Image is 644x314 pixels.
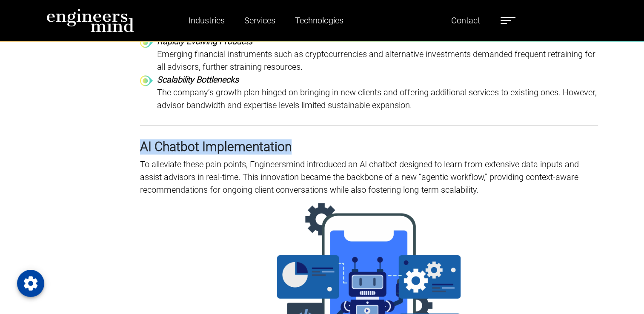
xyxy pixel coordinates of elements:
[292,11,347,30] a: Technologies
[157,48,598,73] p: Emerging financial instruments such as cryptocurrencies and alternative investments demanded freq...
[157,36,252,46] strong: Rapidly Evolving Products
[448,11,484,30] a: Contact
[185,11,228,30] a: Industries
[157,86,598,111] p: The company’s growth plan hinged on bringing in new clients and offering additional services to e...
[46,9,134,32] img: logo
[140,139,598,154] h3: AI Chatbot Implementation
[140,37,153,48] img: bullet-point
[241,11,279,30] a: Services
[157,74,239,85] strong: Scalability Bottlenecks
[140,158,598,196] p: To alleviate these pain points, Engineersmind introduced an AI chatbot designed to learn from ext...
[140,75,153,86] img: bullet-point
